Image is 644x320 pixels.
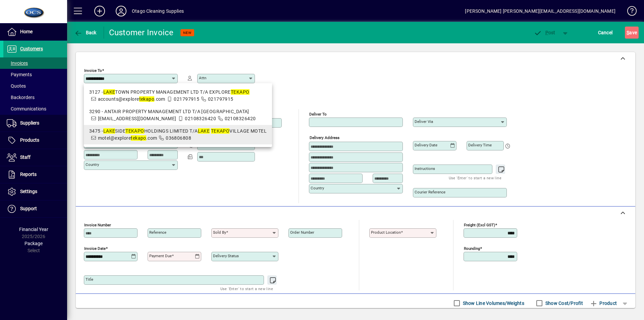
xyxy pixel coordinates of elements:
[149,230,166,235] mat-label: Reference
[20,154,31,160] span: Staff
[464,223,495,227] mat-label: Freight (excl GST)
[19,227,48,232] span: Financial Year
[220,285,273,292] mat-hint: Use 'Enter' to start a new line
[84,125,272,144] mat-option: 3475 - LAKESIDE TEKAPO HOLDINGS LIMITED T/A LAKE TEKAPO VILLAGE MOTEL
[20,172,37,177] span: Reports
[3,57,67,69] a: Invoices
[89,108,267,115] div: 3290 - ANTAIR PROPERTY MANAGEMENT LTD T/A [GEOGRAPHIC_DATA]
[103,89,115,95] em: LAKE
[213,230,226,235] mat-label: Sold by
[622,1,636,23] a: Knowledge Base
[7,83,26,89] span: Quotes
[3,149,67,166] a: Staff
[110,5,132,17] button: Profile
[89,128,267,135] div: 3475 - SIDE HOLDINGS LIMITED T/A VILLAGE MOTEL
[625,27,639,39] button: Save
[544,300,583,307] label: Show Cost/Profit
[24,241,43,246] span: Package
[545,30,548,35] span: P
[86,277,93,282] mat-label: Title
[3,92,67,103] a: Backorders
[98,135,157,141] span: motel@explore .com
[3,115,67,132] a: Suppliers
[530,27,559,39] button: Post
[7,72,32,77] span: Payments
[109,27,174,38] div: Customer Invoice
[225,116,256,121] span: 02108326420
[449,174,501,182] mat-hint: Use 'Enter' to start a new line
[185,116,216,121] span: 02108326420
[84,246,106,251] mat-label: Invoice date
[3,24,67,40] a: Home
[198,128,210,134] em: LAKE
[415,166,435,171] mat-label: Instructions
[213,254,239,258] mat-label: Delivery status
[309,112,327,117] mat-label: Deliver To
[590,298,617,309] span: Product
[20,46,43,51] span: Customers
[20,189,37,194] span: Settings
[371,230,401,235] mat-label: Product location
[462,300,524,307] label: Show Line Volumes/Weights
[598,27,613,38] span: Cancel
[208,96,233,102] span: 021797915
[415,143,437,147] mat-label: Delivery date
[211,128,230,134] em: TEKAPO
[98,116,176,121] span: [EMAIL_ADDRESS][DOMAIN_NAME]
[464,246,480,251] mat-label: Rounding
[3,183,67,200] a: Settings
[3,80,67,92] a: Quotes
[20,120,39,126] span: Suppliers
[3,166,67,183] a: Reports
[3,200,67,217] a: Support
[7,60,28,66] span: Invoices
[415,119,433,124] mat-label: Deliver via
[84,68,102,73] mat-label: Invoice To
[125,128,144,134] em: TEKAPO
[72,27,98,39] button: Back
[596,27,614,39] button: Cancel
[74,30,97,35] span: Back
[67,27,104,39] app-page-header-button: Back
[84,223,111,227] mat-label: Invoice number
[86,162,99,167] mat-label: Country
[465,6,615,16] div: [PERSON_NAME] [PERSON_NAME][EMAIL_ADDRESS][DOMAIN_NAME]
[468,143,492,147] mat-label: Delivery time
[290,230,314,235] mat-label: Order number
[415,190,445,194] mat-label: Courier Reference
[534,30,555,35] span: ost
[166,135,191,141] span: 036806808
[7,95,35,100] span: Backorders
[139,96,155,102] em: tekapo
[89,5,110,17] button: Add
[132,6,184,16] div: Otago Cleaning Supplies
[3,103,67,115] a: Communications
[586,297,620,309] button: Product
[183,31,192,35] span: NEW
[98,96,165,102] span: accounts@explore .com
[103,128,115,134] em: LAKE
[20,29,33,34] span: Home
[627,27,637,38] span: ave
[84,105,272,125] mat-option: 3290 - ANTAIR PROPERTY MANAGEMENT LTD T/A THREE RIVERS LODGE
[20,137,39,143] span: Products
[627,30,629,35] span: S
[20,206,37,211] span: Support
[7,106,46,111] span: Communications
[3,132,67,149] a: Products
[311,186,324,190] mat-label: Country
[231,89,250,95] em: TEKAPO
[199,76,206,80] mat-label: Attn
[3,69,67,80] a: Payments
[131,135,146,141] em: tekapo
[89,89,267,96] div: 3127 - TOWN PROPERTY MANAGEMENT LTD T/A EXPLORE
[84,86,272,105] mat-option: 3127 - LAKETOWN PROPERTY MANAGEMENT LTD T/A EXPLORE TEKAPO
[149,254,172,258] mat-label: Payment due
[174,96,199,102] span: 021797915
